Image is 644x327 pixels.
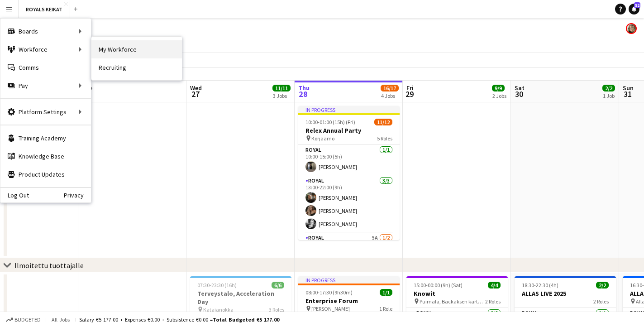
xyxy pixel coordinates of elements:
span: Sat [515,84,525,92]
span: Total Budgeted €5 177.00 [213,316,279,323]
h3: Terveystalo, Acceleration Day [190,289,291,306]
button: ROYALS KEIKAT [19,0,70,18]
span: Korjaamo [311,135,334,142]
a: Log Out [0,192,29,199]
a: Privacy [64,192,91,199]
div: In progress [298,106,400,113]
span: 5 Roles [377,135,392,142]
h3: ALLAS LIVE 2025 [515,289,616,298]
span: 28 [297,89,310,99]
span: 10:00-01:00 (15h) (Fri) [305,119,355,125]
span: 3 Roles [269,306,284,313]
div: 1 Job [603,92,615,99]
span: Thu [298,84,310,92]
a: Knowledge Base [0,147,91,165]
a: Comms [0,58,91,77]
span: 27 [189,89,202,99]
span: 18:30-22:30 (4h) [522,282,558,289]
h3: Knowit [406,289,508,298]
span: 52 [634,2,640,8]
span: Fri [406,84,414,92]
span: Wed [190,84,202,92]
span: 11/12 [374,119,392,125]
span: 2 Roles [485,298,501,305]
div: 3 Jobs [273,92,290,99]
span: Puimala, Backaksen kartano [420,298,485,305]
a: Training Academy [0,129,91,147]
h3: Relex Annual Party [298,126,400,135]
div: Ilmoitettu tuottajalle [14,261,84,270]
a: 52 [629,4,639,14]
app-card-role: Royal5A1/2 [298,233,400,277]
span: 6/6 [272,282,284,289]
div: In progress [298,276,400,284]
span: Budgeted [14,317,41,323]
a: Recruiting [91,58,182,77]
div: 2 Jobs [492,92,506,99]
span: 1/1 [380,289,392,296]
span: Katajanokka [203,306,234,313]
span: 2 Roles [593,298,609,305]
div: Platform Settings [0,103,91,121]
a: Product Updates [0,165,91,183]
span: 08:00-17:30 (9h30m) [305,289,353,296]
div: Boards [0,22,91,40]
span: 1 Role [379,305,392,312]
span: 2/2 [596,282,609,289]
div: 4 Jobs [381,92,398,99]
span: 16/17 [381,85,399,91]
app-card-role: Royal1/110:00-15:00 (5h)[PERSON_NAME] [298,145,400,176]
div: Workforce [0,40,91,58]
button: Budgeted [5,315,42,325]
span: 2/2 [602,85,615,91]
span: 31 [621,89,634,99]
div: Pay [0,77,91,95]
a: My Workforce [91,40,182,58]
span: [PERSON_NAME] [311,305,350,312]
span: 07:30-23:30 (16h) [197,282,237,289]
span: 9/9 [492,85,505,91]
app-job-card: In progress10:00-01:00 (15h) (Fri)11/12Relex Annual Party Korjaamo5 RolesRoyal1/110:00-15:00 (5h)... [298,106,400,240]
span: 30 [513,89,525,99]
span: 15:00-00:00 (9h) (Sat) [414,282,463,289]
span: 4/4 [488,282,501,289]
span: All jobs [50,316,72,323]
span: Sun [623,84,634,92]
div: Salary €5 177.00 + Expenses €0.00 + Subsistence €0.00 = [79,316,279,323]
span: 11/11 [272,85,291,91]
h3: Enterprise Forum [298,297,400,305]
app-user-avatar: Pauliina Aalto [626,23,637,34]
app-card-role: Royal3/313:00-22:00 (9h)[PERSON_NAME][PERSON_NAME][PERSON_NAME] [298,176,400,233]
span: 29 [405,89,414,99]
